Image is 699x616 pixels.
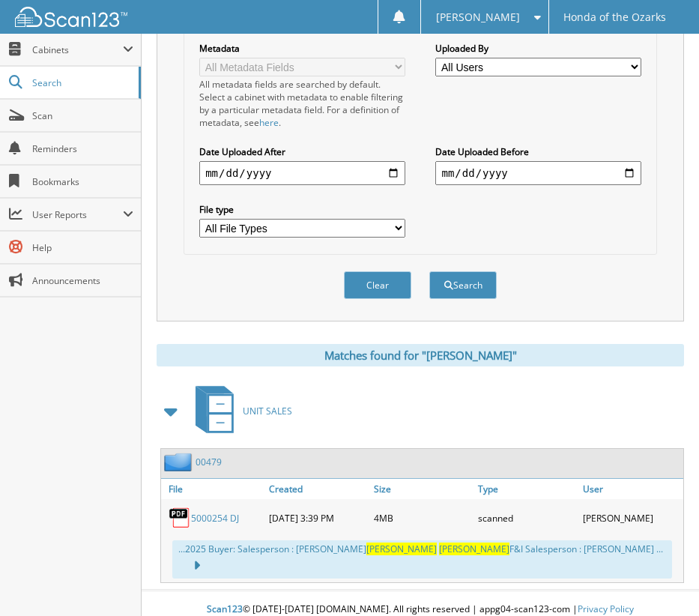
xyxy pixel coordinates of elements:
span: UNIT SALES [243,405,292,417]
a: Type [474,479,578,499]
a: File [161,479,265,499]
div: [DATE] 3:39 PM [265,503,369,533]
label: Metadata [199,42,405,55]
span: Help [32,241,133,254]
div: All metadata fields are searched by default. Select a cabinet with metadata to enable filtering b... [199,78,405,129]
span: Bookmarks [32,175,133,188]
div: 4MB [370,503,474,533]
div: scanned [474,503,578,533]
a: here [259,116,279,129]
span: User Reports [32,208,123,221]
input: end [435,161,641,185]
span: Reminders [32,142,133,155]
div: ...2025 Buyer: Salesperson : [PERSON_NAME] F&I Salesperson : [PERSON_NAME] ... [172,540,672,579]
label: Date Uploaded After [199,145,405,158]
span: Scan [32,109,133,122]
a: User [579,479,683,499]
span: Honda of the Ozarks [563,13,666,22]
span: Cabinets [32,43,123,56]
button: Search [429,271,497,299]
div: [PERSON_NAME] [579,503,683,533]
input: start [199,161,405,185]
a: 00479 [196,456,222,468]
a: 5000254 DJ [191,512,239,525]
img: PDF.png [169,507,191,529]
label: Uploaded By [435,42,641,55]
a: Created [265,479,369,499]
img: scan123-logo-white.svg [15,7,127,27]
label: File type [199,203,405,216]
span: [PERSON_NAME] [436,13,520,22]
button: Clear [344,271,411,299]
span: [PERSON_NAME] [366,543,437,555]
label: Date Uploaded Before [435,145,641,158]
img: folder2.png [164,453,196,471]
div: Matches found for "[PERSON_NAME]" [157,344,684,366]
a: Size [370,479,474,499]
a: Privacy Policy [578,603,634,615]
a: UNIT SALES [187,381,292,441]
span: Scan123 [207,603,243,615]
span: [PERSON_NAME] [439,543,509,555]
span: Announcements [32,274,133,287]
span: Search [32,76,131,89]
iframe: Chat Widget [624,544,699,616]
